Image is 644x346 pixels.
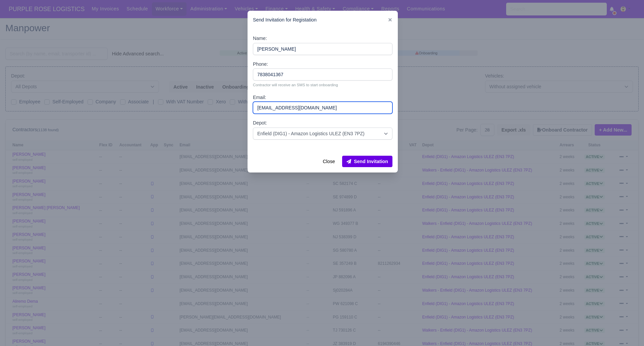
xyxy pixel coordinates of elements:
[523,268,644,346] iframe: Chat Widget
[318,156,339,167] button: Close
[253,94,266,101] label: Email:
[253,60,268,68] label: Phone:
[342,156,392,167] button: Send Invitation
[248,11,398,29] div: Send Invitation for Registation
[253,35,267,42] label: Name:
[253,82,392,88] small: Contractor will receive an SMS to start onboarding
[253,119,267,127] label: Depot:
